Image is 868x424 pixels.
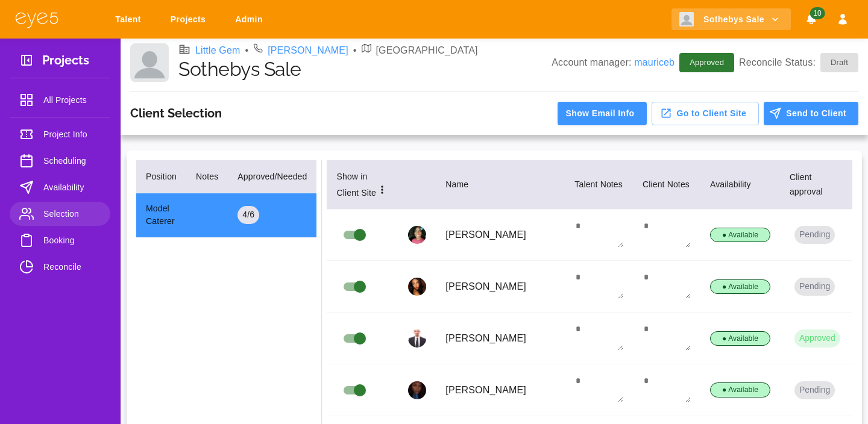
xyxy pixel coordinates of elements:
[10,175,110,199] a: Availability
[43,93,101,107] span: All Projects
[810,7,825,19] span: 10
[682,57,731,69] span: Approved
[237,206,259,224] div: 4 / 6
[823,57,855,69] span: Draft
[671,8,791,31] button: Sothebys Sale
[445,279,555,294] p: [PERSON_NAME]
[408,226,426,244] img: profile_picture
[268,43,348,58] a: [PERSON_NAME]
[710,331,770,346] div: ● Available
[43,180,101,195] span: Availability
[43,127,101,142] span: Project Info
[136,160,186,193] th: Position
[565,160,633,210] th: Talent Notes
[10,88,110,112] a: All Projects
[652,102,759,125] button: Go to Client Site
[245,43,248,58] li: •
[14,11,59,28] img: eye5
[43,154,101,168] span: Scheduling
[327,160,398,210] th: Show in Client Site
[794,278,835,296] button: Pending
[634,57,675,67] a: mauriceb
[227,8,275,31] a: Admin
[780,160,852,210] th: Client approval
[163,8,218,31] a: Projects
[408,381,426,399] img: profile_picture
[445,331,555,346] p: [PERSON_NAME]
[43,207,101,221] span: Selection
[710,228,770,243] div: ● Available
[800,8,822,31] button: Notifications
[445,228,555,242] p: [PERSON_NAME]
[353,43,357,58] li: •
[107,8,153,31] a: Talent
[633,160,700,210] th: Client Notes
[710,382,770,397] div: ● Available
[794,226,835,244] button: Pending
[130,43,169,82] img: Client logo
[136,193,186,238] td: Model Caterer
[195,43,240,58] a: Little Gem
[445,383,555,397] p: [PERSON_NAME]
[408,278,426,296] img: profile_picture
[739,53,858,72] p: Reconcile Status:
[178,58,552,81] h1: Sothebys Sale
[552,55,675,70] p: Account manager:
[10,228,110,252] a: Booking
[186,160,228,193] th: Notes
[408,329,426,348] img: profile_picture
[679,12,694,26] img: Client logo
[764,102,858,125] button: Send to Client
[43,260,101,274] span: Reconcile
[228,160,316,193] th: Approved/Needed
[700,160,780,210] th: Availability
[10,202,110,226] a: Selection
[10,149,110,173] a: Scheduling
[42,53,89,72] h3: Projects
[794,381,835,399] button: Pending
[436,160,565,210] th: Name
[376,43,478,58] p: [GEOGRAPHIC_DATA]
[43,233,101,248] span: Booking
[710,279,770,295] div: ● Available
[10,122,110,146] a: Project Info
[794,329,840,348] button: Approved
[558,102,646,125] button: Show Email Info
[10,255,110,279] a: Reconcile
[130,106,222,120] h3: Client Selection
